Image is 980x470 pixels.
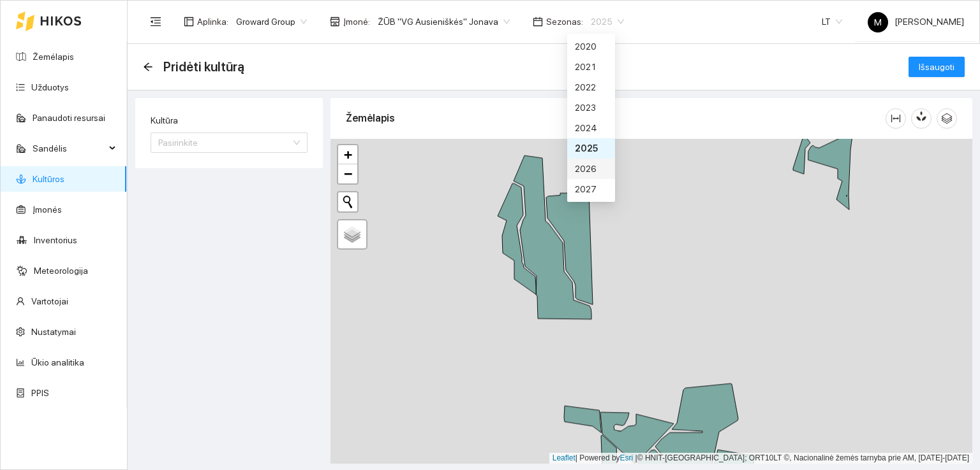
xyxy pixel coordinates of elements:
button: Išsaugoti [909,57,965,77]
span: 2025 [591,12,624,31]
div: 2022 [567,77,615,97]
div: 2024 [575,121,607,135]
input: Kultūra [158,133,291,152]
span: − [344,166,352,182]
div: 2026 [567,159,615,179]
button: Initiate a new search [338,192,357,211]
div: 2020 [575,39,607,53]
div: 2021 [575,60,607,74]
a: Zoom in [338,145,357,164]
div: 2023 [575,101,607,115]
div: Žemėlapis [346,100,886,136]
a: Inventorius [34,235,77,245]
a: Kultūros [33,174,64,184]
span: [PERSON_NAME] [868,17,964,27]
span: LT [822,12,842,31]
span: ŽŪB "VG Ausieniškės" Jonava [378,12,510,31]
span: layout [184,17,194,27]
button: menu-fold [143,9,168,34]
span: Įmonė : [343,15,370,29]
span: Pridėti kultūrą [163,57,244,77]
div: 2025 [567,138,615,159]
div: 2022 [575,80,607,94]
span: Sandėlis [33,136,105,161]
span: Išsaugoti [919,60,954,74]
a: Įmonės [33,204,62,215]
div: 2020 [567,36,615,57]
div: Atgal [143,62,153,73]
a: Meteorologija [34,266,88,276]
span: calendar [533,17,543,27]
a: Leaflet [553,453,575,462]
span: | [635,453,637,462]
span: Aplinka : [197,15,228,29]
a: Užduotys [31,82,69,92]
button: column-width [886,108,906,129]
a: Esri [620,453,634,462]
a: Ūkio analitika [31,357,84,367]
a: PPIS [31,388,49,398]
a: Vartotojai [31,296,68,306]
a: Panaudoti resursai [33,113,105,123]
a: Nustatymai [31,327,76,337]
span: shop [330,17,340,27]
div: 2025 [575,141,607,155]
div: | Powered by © HNIT-[GEOGRAPHIC_DATA]; ORT10LT ©, Nacionalinė žemės tarnyba prie AM, [DATE]-[DATE] [549,453,972,464]
span: + [344,146,352,162]
div: 2021 [567,57,615,77]
a: Zoom out [338,164,357,183]
div: 2026 [575,162,607,176]
div: 2027 [575,182,607,196]
span: M [874,12,882,32]
span: Groward Group [236,12,307,31]
div: 2024 [567,118,615,138]
label: Kultūra [151,114,178,127]
div: 2023 [567,97,615,118]
span: column-width [886,113,905,124]
a: Layers [338,220,366,248]
div: 2027 [567,179,615,199]
a: Žemėlapis [33,52,74,62]
span: arrow-left [143,62,153,72]
span: Sezonas : [546,15,583,29]
span: menu-fold [150,16,161,27]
